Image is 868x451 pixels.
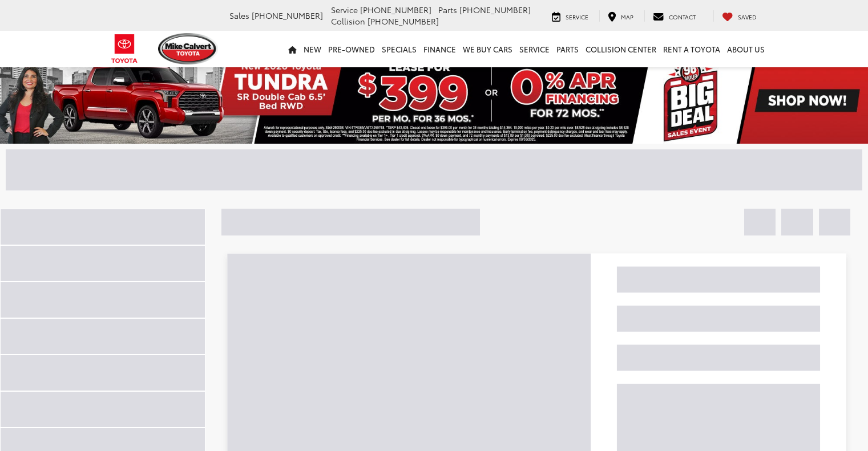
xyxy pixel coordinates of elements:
[300,31,325,67] a: New
[738,13,757,21] span: Saved
[459,4,531,15] span: [PHONE_NUMBER]
[660,31,724,67] a: Rent a Toyota
[331,15,365,27] span: Collision
[724,31,768,67] a: About Us
[331,4,358,15] span: Service
[621,13,633,21] span: Map
[582,31,660,67] a: Collision Center
[158,33,219,64] img: Mike Calvert Toyota
[368,15,439,27] span: [PHONE_NUMBER]
[420,31,459,67] a: Finance
[360,4,431,15] span: [PHONE_NUMBER]
[103,30,146,67] img: Toyota
[553,31,582,67] a: Parts
[378,31,420,67] a: Specials
[713,10,765,22] a: My Saved Vehicles
[438,4,457,15] span: Parts
[669,13,696,21] span: Contact
[252,10,323,21] span: [PHONE_NUMBER]
[543,10,597,22] a: Service
[325,31,378,67] a: Pre-Owned
[229,10,249,21] span: Sales
[459,31,516,67] a: WE BUY CARS
[566,13,588,21] span: Service
[516,31,553,67] a: Service
[644,10,704,22] a: Contact
[599,10,642,22] a: Map
[285,31,300,67] a: Home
